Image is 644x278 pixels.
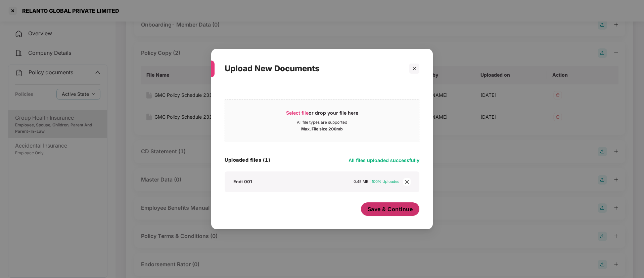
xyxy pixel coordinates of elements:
[349,157,419,163] span: All files uploaded successfully
[403,178,411,186] span: close
[354,179,368,184] span: 0.45 MB
[361,202,420,216] button: Save & Continue
[368,205,413,213] span: Save & Continue
[286,110,309,116] span: Select file
[225,157,270,163] h4: Uploaded files (1)
[412,66,417,71] span: close
[225,105,419,137] span: Select fileor drop your file hereAll file types are supportedMax. File size 200mb
[369,179,400,184] span: | 100% Uploaded
[233,178,252,185] div: Endt 001
[225,55,403,82] div: Upload New Documents
[301,125,343,132] div: Max. File size 200mb
[286,110,358,120] div: or drop your file here
[297,120,347,125] div: All file types are supported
